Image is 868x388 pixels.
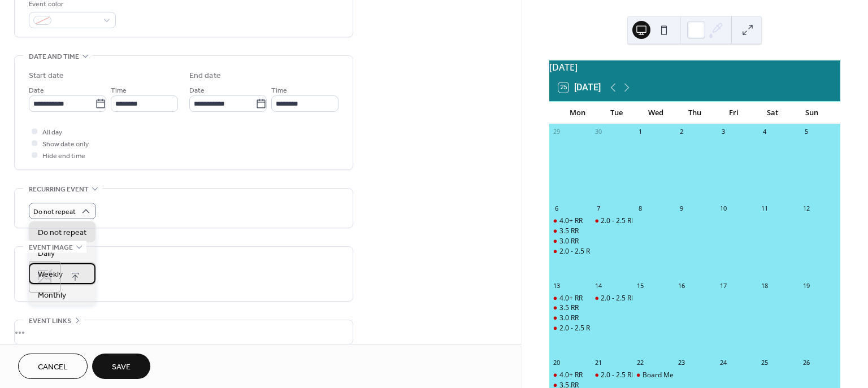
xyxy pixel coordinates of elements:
div: 4.0+ RR [559,216,583,226]
div: 14 [594,281,602,290]
div: 3.0 RR [549,313,591,323]
div: 2.0 - 2.5 RR [591,370,632,380]
div: Board Meeting [632,370,674,380]
div: Thu [675,102,714,124]
button: Cancel [18,354,88,379]
div: 23 [677,359,685,367]
div: 24 [719,359,727,367]
div: 2.0 - 2.5 RR [559,324,594,333]
div: 3.5 RR [549,303,591,313]
div: 16 [677,281,685,290]
div: 4.0+ RR [549,216,591,226]
div: 2.0 - 2.5 RR [591,294,632,303]
span: Hide end time [42,150,85,162]
div: 5 [802,128,810,136]
div: [DATE] [549,60,840,74]
div: 4 [761,128,769,136]
div: 2.0 - 2.5 RR [601,216,635,226]
div: 4.0+ RR [549,370,591,380]
div: 15 [636,281,644,290]
div: 10 [719,204,727,213]
span: Event image [29,242,73,254]
div: 3.0 RR [559,237,579,246]
div: 20 [553,359,561,367]
span: Show date only [42,138,89,150]
div: 30 [594,128,602,136]
div: Board Meeting [643,370,689,380]
div: 4.0+ RR [559,370,583,380]
div: 2.0 - 2.5 RR [591,216,632,226]
div: 3.5 RR [559,303,579,313]
div: 11 [761,204,769,213]
div: 2.0 - 2.5 RR [549,324,591,333]
div: Sat [753,102,792,124]
button: 25[DATE] [554,80,605,95]
span: Date [29,85,44,97]
span: Time [111,85,127,97]
span: Cancel [38,361,68,373]
div: 3 [719,128,727,136]
div: Fri [714,102,753,124]
span: Date and time [29,51,79,63]
div: 4.0+ RR [559,294,583,303]
span: Time [271,85,287,97]
div: 25 [761,359,769,367]
div: 3.0 RR [559,313,579,323]
div: 3.0 RR [549,237,591,246]
div: Mon [558,102,597,124]
div: 2.0 - 2.5 RR [559,247,594,256]
div: 18 [761,281,769,290]
div: Tue [597,102,636,124]
div: 4.0+ RR [549,294,591,303]
div: 7 [594,204,602,213]
div: Start date [29,70,64,82]
div: ••• [15,320,353,344]
span: Save [112,361,131,373]
button: Save [92,354,150,379]
div: 29 [553,128,561,136]
div: 3.5 RR [559,226,579,236]
div: 1 [636,128,644,136]
div: Wed [636,102,675,124]
div: Sun [792,102,831,124]
div: End date [189,70,221,82]
span: All day [42,127,62,138]
div: 21 [594,359,602,367]
div: 3.5 RR [549,226,591,236]
div: 17 [719,281,727,290]
span: Event links [29,315,71,327]
span: Date [189,85,205,97]
div: 2.0 - 2.5 RR [549,247,591,256]
span: Do not repeat [33,206,76,219]
div: 8 [636,204,644,213]
div: ; [29,261,60,293]
div: 2.0 - 2.5 RR [601,370,635,380]
div: 26 [802,359,810,367]
div: 12 [802,204,810,213]
div: 2.0 - 2.5 RR [601,294,635,303]
span: Recurring event [29,184,89,195]
div: 19 [802,281,810,290]
div: 6 [553,204,561,213]
div: 9 [677,204,685,213]
div: 13 [553,281,561,290]
div: 22 [636,359,644,367]
div: 2 [677,128,685,136]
